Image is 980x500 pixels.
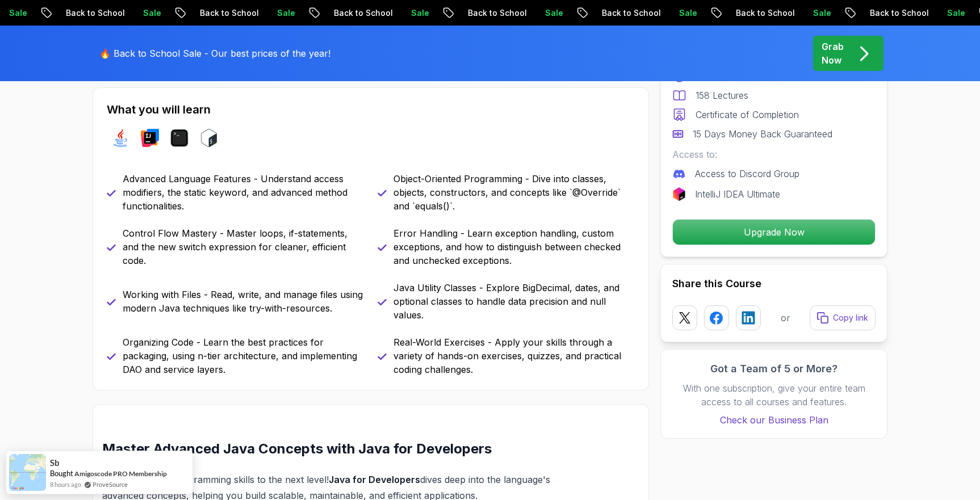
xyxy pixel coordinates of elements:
p: Sale [267,7,304,19]
p: 15 Days Money Back Guaranteed [693,127,832,141]
img: provesource social proof notification image [9,454,46,491]
p: Access to Discord Group [695,167,799,180]
p: Back to School [190,7,267,19]
p: Sale [937,7,974,19]
button: Copy link [810,305,876,330]
p: Control Flow Mastery - Master loops, if-statements, and the new switch expression for cleaner, ef... [123,226,364,267]
a: Amigoscode PRO Membership [74,469,167,478]
p: Working with Files - Read, write, and manage files using modern Java techniques like try-with-res... [123,288,364,315]
p: Back to School [592,7,669,19]
button: Upgrade Now [672,219,876,245]
p: Organizing Code - Learn the best practices for packaging, using n-tier architecture, and implemen... [123,335,364,376]
img: intellij logo [141,129,159,147]
p: Real-World Exercises - Apply your skills through a variety of hands-on exercises, quizzes, and pr... [393,335,635,376]
p: Error Handling - Learn exception handling, custom exceptions, and how to distinguish between chec... [393,226,635,267]
p: Grab Now [822,40,844,67]
img: jetbrains logo [672,187,686,201]
span: sb [50,458,60,468]
p: With one subscription, give your entire team access to all courses and features. [672,381,876,409]
span: 8 hours ago [50,480,81,489]
img: terminal logo [170,129,189,147]
p: or [781,311,790,325]
p: Sale [401,7,438,19]
p: Certificate of Completion [696,108,799,121]
p: 158 Lectures [696,89,748,102]
p: Back to School [324,7,401,19]
span: Bought [50,469,73,478]
h2: What you will learn [107,102,635,117]
strong: Java for Developers [329,474,420,485]
p: Sale [535,7,572,19]
p: Sale [803,7,840,19]
h3: Got a Team of 5 or More? [672,361,876,377]
p: Object-Oriented Programming - Dive into classes, objects, constructors, and concepts like `@Overr... [393,172,635,213]
p: Back to School [56,7,133,19]
p: IntelliJ IDEA Ultimate [695,187,780,201]
h2: Share this Course [672,276,876,292]
a: ProveSource [93,480,128,489]
p: Sale [133,7,170,19]
a: Check our Business Plan [672,413,876,427]
p: Back to School [726,7,803,19]
h2: Master Advanced Java Concepts with Java for Developers [102,440,585,458]
p: Copy link [833,312,868,323]
p: Advanced Language Features - Understand access modifiers, the static keyword, and advanced method... [123,172,364,213]
img: java logo [111,129,129,147]
p: Sale [669,7,706,19]
img: bash logo [200,129,218,147]
p: 🔥 Back to School Sale - Our best prices of the year! [99,47,330,60]
p: Back to School [458,7,535,19]
p: Access to: [672,148,876,161]
p: Back to School [860,7,937,19]
p: Java Utility Classes - Explore BigDecimal, dates, and optional classes to handle data precision a... [393,281,635,322]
